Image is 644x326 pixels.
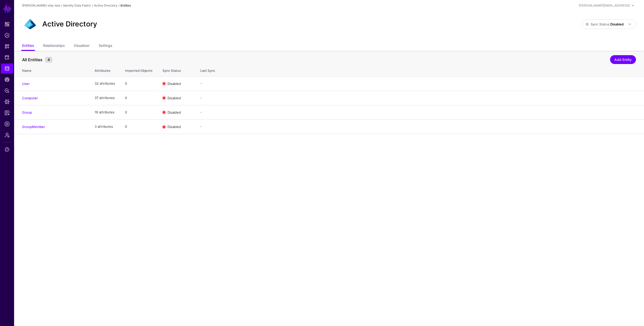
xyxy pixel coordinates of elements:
th: Name [14,63,90,76]
strong: Disabled [610,22,624,26]
th: Last Sync [195,63,644,76]
td: 3 attributes [90,120,120,134]
td: 0 [120,105,157,119]
a: User [22,82,30,86]
a: Add Entity [610,55,636,64]
span: Support [5,147,10,152]
div: / [117,3,120,8]
span: Disabled [168,96,181,100]
span: Protected Systems [5,55,10,60]
td: 37 attributes [90,91,120,105]
app-datasources-item-entities-syncstatus: - [200,110,202,114]
span: Disabled [168,110,181,114]
span: Snippets [5,44,10,49]
div: / [91,3,94,8]
td: 32 attributes [90,76,120,91]
td: 0 [120,91,157,105]
a: Identity Data Fabric [63,4,91,7]
span: Data Lens [5,99,10,104]
span: Identity Data Fabric [5,66,10,71]
a: [PERSON_NAME]-ehp-test [22,4,60,7]
div: / [60,3,63,8]
a: Snippets [1,41,13,51]
a: Active Directory [94,4,117,7]
a: Settings [99,41,112,51]
span: Disabled [168,125,181,129]
strong: Entities [120,4,131,7]
span: Access Reporting [5,110,10,115]
a: GroupMember [22,125,45,129]
span: Policies [5,33,10,38]
h2: Active Directory [42,20,97,28]
a: Dashboard [1,19,13,29]
span: Logs [5,121,10,126]
a: Logs [1,119,13,129]
td: 0 [120,76,157,91]
app-datasources-item-entities-syncstatus: - [200,124,202,128]
a: Group [22,110,32,114]
th: Sync Status [157,63,195,76]
th: Attributes [90,63,120,76]
a: Access Reporting [1,108,13,118]
div: [PERSON_NAME][EMAIL_ADDRESS] [579,3,630,8]
span: All Entities [21,57,44,63]
app-datasources-item-entities-syncstatus: - [200,81,202,85]
a: Visualizer [74,41,90,51]
a: Data Lens [1,97,13,107]
img: svg+xml;base64,PHN2ZyB3aWR0aD0iNjQiIGhlaWdodD0iNjQiIHZpZXdCb3g9IjAgMCA2NCA2NCIgZmlsbD0ibm9uZSIgeG... [22,16,38,32]
a: SGNL [3,3,12,14]
a: Relationships [43,41,65,51]
span: Admin [5,133,10,138]
a: Policy Lens [1,86,13,96]
a: Admin [1,130,13,140]
a: Entities [22,41,34,51]
span: Sync Status: [586,22,624,26]
app-datasources-item-entities-syncstatus: - [200,96,202,100]
a: Protected Systems [1,52,13,62]
a: Identity Data Fabric [1,63,13,74]
a: Policies [1,30,13,40]
td: 0 [120,120,157,134]
th: Imported Objects [120,63,157,76]
span: Policy Lens [5,88,10,93]
span: Disabled [168,81,181,85]
small: 4 [45,57,52,63]
span: Dashboard [5,22,10,27]
td: 18 attributes [90,105,120,119]
span: CAEP Hub [5,77,10,82]
a: CAEP Hub [1,75,13,85]
a: Computer [22,96,38,100]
